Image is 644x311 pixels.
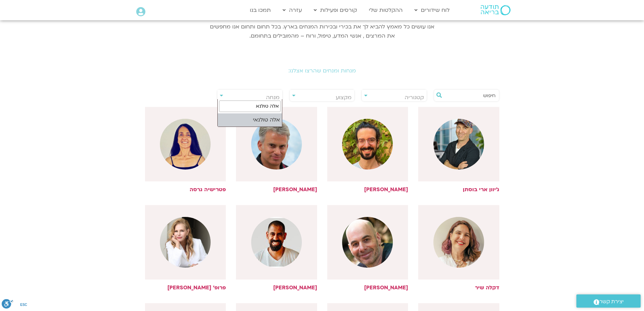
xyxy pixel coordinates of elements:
h6: דקלה שיר [418,285,499,291]
p: אנו עושים כל מאמץ להביא לך את בכירי ובכירות המנחים בארץ. בכל תחום ותחום אנו מחפשים את המרצים , אנ... [209,22,435,41]
h6: פרופ' [PERSON_NAME] [145,285,226,291]
a: תמכו בנו [246,4,274,17]
img: %D7%93%D7%A8%D7%95%D7%A8-%D7%A8%D7%93%D7%94.jpeg [251,217,302,268]
a: פרופ' [PERSON_NAME] [145,205,226,291]
a: קורסים ופעילות [310,4,360,17]
a: עזרה [279,4,305,17]
a: [PERSON_NAME] [327,107,408,193]
a: [PERSON_NAME] [236,205,317,291]
img: %D7%A2%D7%A0%D7%91%D7%A8-%D7%91%D7%A8-%D7%A7%D7%9E%D7%94.png [251,119,302,170]
a: יצירת קשר [576,294,641,308]
h6: [PERSON_NAME] [236,186,317,193]
img: תודעה בריאה [481,5,510,15]
a: לוח שידורים [411,4,453,17]
span: קטגוריה [405,94,424,101]
a: ג'יוון ארי בוסתן [418,107,499,193]
span: מקצוע [336,94,352,101]
img: %D7%A9%D7%92%D7%91-%D7%94%D7%95%D7%A8%D7%95%D7%91%D7%99%D7%A5.jpg [342,119,393,170]
h6: [PERSON_NAME] [327,186,408,193]
h6: ג'יוון ארי בוסתן [418,186,499,193]
li: אלה טולנאי [218,113,282,127]
a: [PERSON_NAME] [236,107,317,193]
img: %D7%93%D7%A7%D7%9C%D7%94-%D7%A9%D7%99%D7%A8-%D7%A2%D7%9E%D7%95%D7%93-%D7%9E%D7%A8%D7%A6%D7%94.jpeg [433,217,484,268]
h2: מנחות ומנחים שהרצו אצלנו: [133,68,511,74]
h6: [PERSON_NAME] [236,285,317,291]
span: מנחה [266,94,280,101]
img: WhatsApp-Image-2025-07-12-at-16.43.23.jpeg [160,119,211,170]
a: [PERSON_NAME] [327,205,408,291]
img: %D7%A4%D7%A8%D7%95%D7%A4-%D7%AA%D7%9E%D7%A8-%D7%A1%D7%A4%D7%A8%D7%90.jpeg [160,217,211,268]
a: דקלה שיר [418,205,499,291]
a: ההקלטות שלי [365,4,406,17]
a: פטרישיה גרסה [145,107,226,193]
img: %D7%96%D7%99%D7%95%D7%90%D7%9F-.png [433,119,484,170]
span: יצירת קשר [599,297,624,306]
input: חיפוש [444,90,496,101]
h6: [PERSON_NAME] [327,285,408,291]
h6: פטרישיה גרסה [145,186,226,193]
img: %D7%90%D7%A8%D7%99%D7%90%D7%9C-%D7%9E%D7%99%D7%A8%D7%95%D7%96.jpg [342,217,393,268]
